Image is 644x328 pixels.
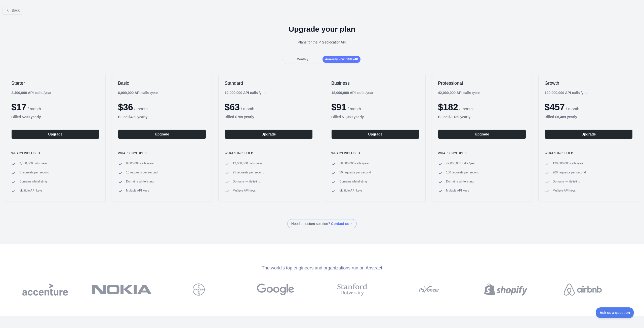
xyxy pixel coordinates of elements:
[331,102,346,112] span: $ 91
[596,307,634,318] iframe: Toggle Customer Support
[438,90,480,95] div: / year
[438,102,458,112] span: $ 182
[438,80,526,86] h2: Professional
[331,80,419,86] h2: Business
[331,90,373,95] div: / year
[225,80,313,86] h2: Standard
[438,91,471,95] b: 42,000,000 API calls
[331,91,365,95] b: 18,000,000 API calls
